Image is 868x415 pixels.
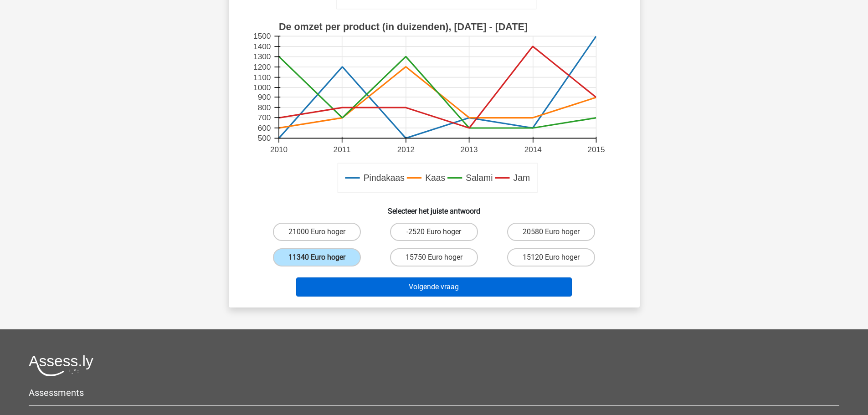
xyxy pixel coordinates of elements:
label: 15750 Euro hoger [390,248,478,266]
label: -2520 Euro hoger [390,223,478,241]
text: 1500 [253,32,271,41]
text: De omzet per product (in duizenden), [DATE] - [DATE] [279,21,528,32]
text: 1400 [253,42,271,51]
text: 1100 [253,73,271,82]
text: 2013 [460,145,478,154]
text: 500 [257,134,271,143]
text: Kaas [425,173,445,183]
text: Pindakaas [363,173,404,183]
text: Salami [466,173,493,183]
text: 700 [257,113,271,122]
label: 21000 Euro hoger [273,223,361,241]
text: 2012 [397,145,414,154]
img: Assessly logo [29,355,93,376]
text: 2010 [270,145,287,154]
label: 20580 Euro hoger [507,223,595,241]
text: 1200 [253,62,271,72]
text: 2015 [587,145,605,154]
text: Jam [513,173,530,183]
button: Volgende vraag [296,277,572,297]
label: 11340 Euro hoger [273,248,361,266]
label: 15120 Euro hoger [507,248,595,266]
text: 2014 [524,145,542,154]
text: 1000 [253,83,271,92]
h5: Assessments [29,387,839,398]
h6: Selecteer het juiste antwoord [243,200,625,215]
text: 600 [257,123,271,133]
text: 2011 [333,145,350,154]
text: 1300 [253,52,271,61]
text: 900 [257,92,271,102]
text: 800 [257,103,271,112]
